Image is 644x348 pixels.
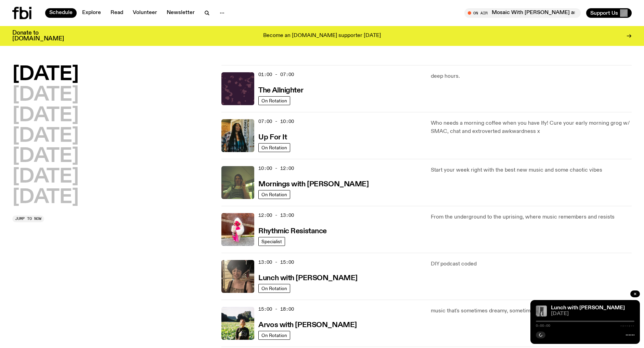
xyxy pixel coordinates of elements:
span: On Rotation [261,286,287,291]
button: [DATE] [12,167,79,187]
img: Bri is smiling and wearing a black t-shirt. She is standing in front of a lush, green field. Ther... [221,307,254,340]
h3: Arvos with [PERSON_NAME] [258,322,357,329]
span: Tune in live [472,10,577,15]
h3: Donate to [DOMAIN_NAME] [12,30,64,42]
p: music that's sometimes dreamy, sometimes fast, but always good! [431,307,632,315]
a: Explore [78,8,105,18]
button: Jump to now [12,215,44,222]
h3: Mornings with [PERSON_NAME] [258,181,369,188]
span: On Rotation [261,192,287,197]
span: 15:00 - 18:00 [258,306,294,312]
span: 13:00 - 15:00 [258,259,294,265]
a: Specialist [258,237,285,246]
a: Arvos with [PERSON_NAME] [258,320,357,329]
a: Lunch with [PERSON_NAME] [258,273,357,282]
button: On AirMosaic With [PERSON_NAME] and [PERSON_NAME] [464,8,581,18]
a: On Rotation [258,190,290,199]
span: On Rotation [261,98,287,103]
a: On Rotation [258,143,290,152]
h3: Lunch with [PERSON_NAME] [258,275,357,282]
p: DIY podcast coded [431,260,632,268]
button: [DATE] [12,65,79,84]
a: Schedule [45,8,77,18]
span: On Rotation [261,333,287,338]
button: [DATE] [12,106,79,125]
h3: The Allnighter [258,87,303,94]
a: Read [106,8,127,18]
span: 10:00 - 12:00 [258,165,294,172]
span: 0:00:00 [536,324,550,327]
a: Volunteer [129,8,161,18]
a: Newsletter [163,8,199,18]
p: Who needs a morning coffee when you have Ify! Cure your early morning grog w/ SMAC, chat and extr... [431,119,632,136]
button: [DATE] [12,86,79,105]
a: Mornings with [PERSON_NAME] [258,179,369,188]
button: Support Us [586,8,632,18]
a: The Allnighter [258,86,303,94]
a: On Rotation [258,331,290,340]
a: Lunch with [PERSON_NAME] [551,305,625,311]
p: Become an [DOMAIN_NAME] supporter [DATE] [263,33,381,39]
span: -:--:-- [620,324,634,327]
span: Jump to now [15,217,41,221]
img: Ify - a Brown Skin girl with black braided twists, looking up to the side with her tongue stickin... [221,119,254,152]
a: Up For It [258,133,287,141]
span: 07:00 - 10:00 [258,118,294,125]
span: Specialist [261,239,282,244]
a: Rhythmic Resistance [258,226,327,235]
button: [DATE] [12,147,79,166]
button: [DATE] [12,188,79,207]
img: Attu crouches on gravel in front of a brown wall. They are wearing a white fur coat with a hood, ... [221,213,254,246]
a: On Rotation [258,96,290,105]
button: [DATE] [12,127,79,146]
span: [DATE] [551,311,634,316]
p: deep hours. [431,72,632,80]
h3: Up For It [258,134,287,141]
span: 12:00 - 13:00 [258,212,294,219]
a: On Rotation [258,284,290,293]
span: Support Us [590,10,618,16]
img: black and white photo of someone holding their hand to the air. you can see two windows in the ba... [536,306,547,316]
h3: Rhythmic Resistance [258,228,327,235]
img: Jim Kretschmer in a really cute outfit with cute braids, standing on a train holding up a peace s... [221,166,254,199]
p: From the underground to the uprising, where music remembers and resists [431,213,632,221]
span: On Rotation [261,145,287,150]
p: Start your week right with the best new music and some chaotic vibes [431,166,632,174]
span: 01:00 - 07:00 [258,71,294,78]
